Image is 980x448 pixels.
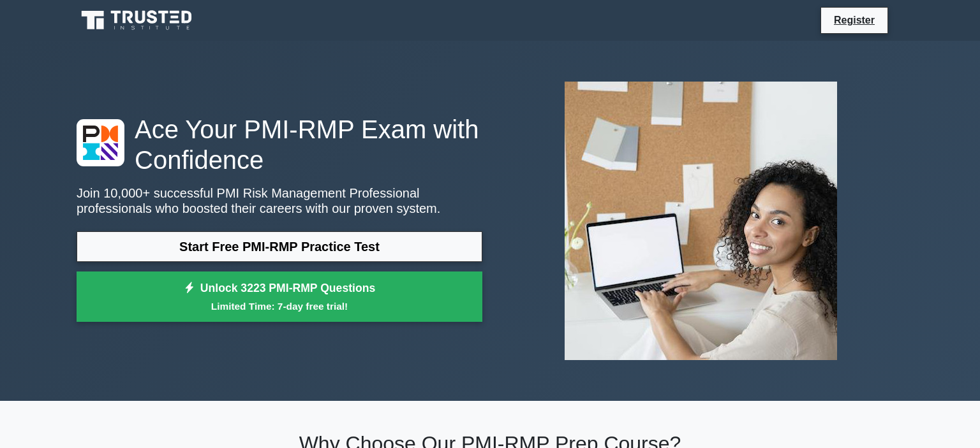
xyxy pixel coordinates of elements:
a: Unlock 3223 PMI-RMP QuestionsLimited Time: 7-day free trial! [77,271,482,322]
small: Limited Time: 7-day free trial! [93,299,466,314]
a: Start Free PMI-RMP Practice Test [77,231,482,262]
a: Register [826,12,882,28]
p: Join 10,000+ successful PMI Risk Management Professional professionals who boosted their careers ... [77,185,482,216]
h1: Ace Your PMI-RMP Exam with Confidence [77,114,482,175]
